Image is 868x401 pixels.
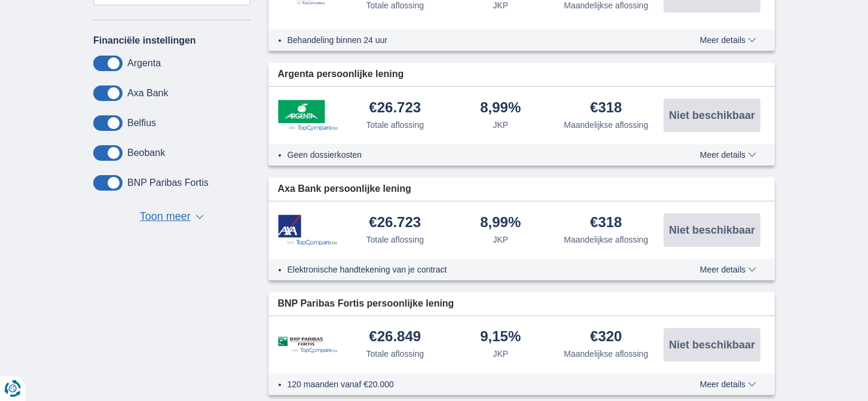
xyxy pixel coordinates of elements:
[278,215,338,246] img: product.pl.alt Axa Bank
[700,151,756,159] span: Meer details
[93,35,196,46] label: Financiële instellingen
[664,328,760,362] button: Niet beschikbaar
[288,149,656,161] li: Geen dossierkosten
[278,182,411,196] span: Axa Bank persoonlijke lening
[127,88,168,99] label: Axa Bank
[278,68,404,81] span: Argenta persoonlijke lening
[288,264,656,276] li: Elektronische handtekening van je contract
[590,215,622,231] div: €318
[493,234,508,246] div: JKP
[691,35,765,45] button: Meer details
[366,234,424,246] div: Totale aflossing
[480,100,521,117] div: 8,99%
[700,380,756,388] span: Meer details
[278,100,338,131] img: product.pl.alt Argenta
[278,336,338,354] img: product.pl.alt BNP Paribas Fortis
[127,177,209,188] label: BNP Paribas Fortis
[590,329,622,345] div: €320
[136,209,207,225] button: Toon meer ▼
[691,150,765,160] button: Meer details
[700,36,756,44] span: Meer details
[127,118,156,128] label: Belfius
[369,215,421,231] div: €26.723
[564,348,648,360] div: Maandelijkse aflossing
[366,348,424,360] div: Totale aflossing
[564,119,648,131] div: Maandelijkse aflossing
[691,265,765,274] button: Meer details
[366,119,424,131] div: Totale aflossing
[664,99,760,132] button: Niet beschikbaar
[288,378,656,390] li: 120 maanden vanaf €20.000
[493,119,508,131] div: JKP
[288,34,656,46] li: Behandeling binnen 24 uur
[669,110,755,121] span: Niet beschikbaar
[127,58,161,69] label: Argenta
[369,100,421,117] div: €26.723
[195,215,204,219] span: ▼
[278,297,454,311] span: BNP Paribas Fortis persoonlijke lening
[140,209,191,225] span: Toon meer
[700,265,756,274] span: Meer details
[664,213,760,247] button: Niet beschikbaar
[669,225,755,235] span: Niet beschikbaar
[590,100,622,117] div: €318
[493,348,508,360] div: JKP
[369,329,421,345] div: €26.849
[691,379,765,389] button: Meer details
[480,215,521,231] div: 8,99%
[669,339,755,350] span: Niet beschikbaar
[480,329,521,345] div: 9,15%
[127,148,165,158] label: Beobank
[564,234,648,246] div: Maandelijkse aflossing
